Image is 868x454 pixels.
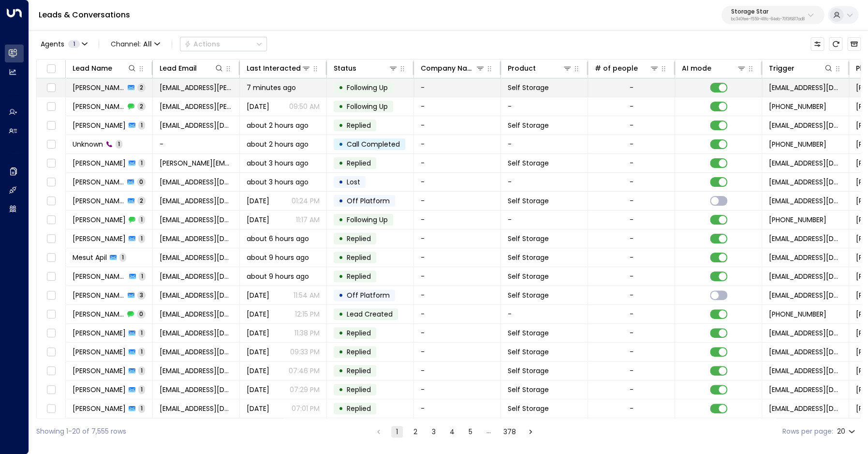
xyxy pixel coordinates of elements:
span: Yesterday [247,196,269,206]
span: no-reply-facilities@sparefoot.com [769,196,842,206]
td: - [414,362,501,380]
td: - [501,173,588,191]
p: 01:24 PM [292,196,320,206]
div: • [338,363,343,379]
td: - [501,135,588,153]
span: 3 [137,291,146,299]
span: no-reply-facilities@sparefoot.com [769,234,842,243]
span: Replied [347,347,371,357]
span: Cynthia Torres [73,121,126,130]
span: Toggle select row [45,384,57,396]
td: - [414,343,501,361]
div: - [630,139,633,149]
span: Mesut Apil [73,253,107,262]
td: - [414,78,501,97]
span: All [143,40,152,48]
div: - [630,177,633,187]
span: catherinesmom695@gmail.com [160,366,233,376]
div: Actions [184,40,220,48]
span: leads@storagestar.com [769,83,842,92]
td: - [501,97,588,116]
span: Self Storage [508,347,549,357]
div: • [338,155,343,171]
div: Button group with a nested menu [180,37,267,51]
span: Replied [347,272,371,281]
span: 1 [138,366,145,375]
span: Toggle select row [45,233,57,245]
p: 11:54 AM [294,290,320,300]
div: • [338,306,343,322]
span: Replied [347,328,371,338]
button: Go to page 3 [428,426,440,438]
td: - [414,248,501,267]
td: - [414,211,501,229]
button: Go to page 4 [446,426,458,438]
span: Jose.othon.roman@gmail.com [160,158,233,168]
div: - [630,83,633,92]
span: Jacob Peters [73,83,125,92]
div: Status [334,62,356,74]
div: Last Interacted [247,62,311,74]
span: 1 [119,253,126,261]
span: Toggle select all [45,63,57,75]
span: 1 [138,121,145,129]
span: Toggle select row [45,195,57,207]
span: Self Storage [508,290,549,300]
span: Toggle select row [45,327,57,339]
span: carmelitas4426@gmail.com [160,290,233,300]
span: Jose Roman [73,158,126,168]
p: 11:17 AM [296,215,320,225]
span: noreply@storagely.io [769,158,842,168]
span: about 6 hours ago [247,234,309,243]
span: about 9 hours ago [247,253,309,262]
p: bc340fee-f559-48fc-84eb-70f3f6817ad8 [731,17,805,21]
span: noreply@storagely.io [769,253,842,262]
span: Self Storage [508,404,549,413]
span: about 9 hours ago [247,272,309,281]
span: Self Storage [508,158,549,168]
div: Product [508,62,536,74]
button: Archived Leads [847,37,861,51]
button: Storage Starbc340fee-f559-48fc-84eb-70f3f6817ad8 [721,6,824,24]
span: Toggle select row [45,101,57,113]
div: • [338,325,343,341]
div: Company Name [421,62,475,74]
span: Self Storage [508,121,549,130]
div: • [338,249,343,266]
td: - [414,305,501,323]
span: designs778@icloud.com [160,347,233,357]
span: cfran126@yahoo.com [160,385,233,394]
div: • [338,79,343,96]
span: Sep 12, 2025 [247,309,269,319]
div: Trigger [769,62,833,74]
div: • [338,212,343,228]
span: Self Storage [508,196,549,206]
div: - [630,102,633,111]
div: - [630,290,633,300]
div: • [338,193,343,209]
div: - [630,404,633,413]
span: Replied [347,366,371,376]
span: Yesterday [247,290,269,300]
span: noreply@storagely.io [769,404,842,413]
span: 1 [138,385,145,393]
span: Yesterday [247,215,269,225]
div: … [483,426,495,438]
p: Storage Star [731,9,805,15]
span: alonso64john@gmail.com [160,196,233,206]
div: - [630,328,633,338]
span: Self Storage [508,83,549,92]
td: - [414,380,501,399]
span: Sherri Jurey [73,347,126,357]
span: 0 [137,310,146,318]
span: 1 [138,404,145,412]
td: - [414,399,501,418]
td: - [414,154,501,172]
span: jacob.dale.peters@gmail.com [160,102,233,111]
div: • [338,136,343,152]
p: 09:50 AM [289,102,320,111]
span: Self Storage [508,328,549,338]
span: Toggle select row [45,346,57,358]
div: • [338,117,343,134]
span: noreply@storagely.io [769,366,842,376]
